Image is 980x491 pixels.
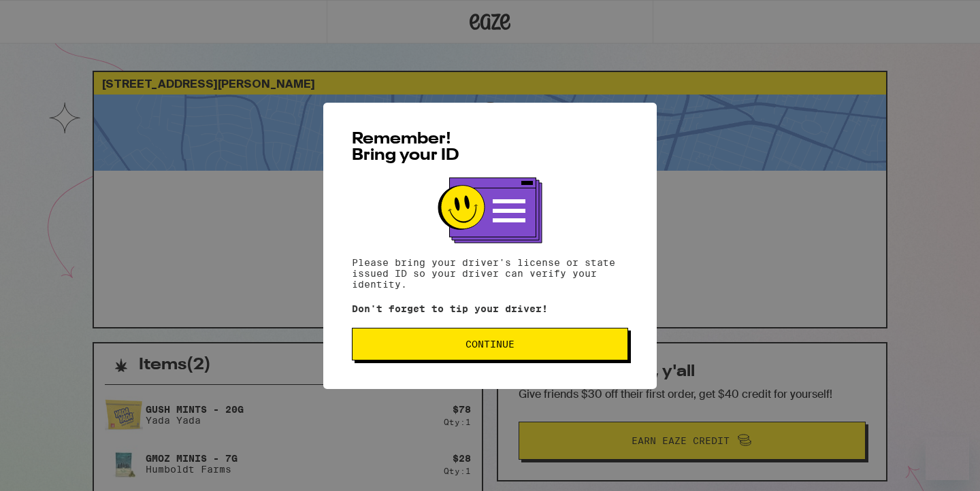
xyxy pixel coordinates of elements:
iframe: Button to launch messaging window [926,437,969,480]
button: Continue [352,328,628,360]
span: Remember! Bring your ID [352,131,459,164]
span: Continue [465,339,514,349]
p: Please bring your driver's license or state issued ID so your driver can verify your identity. [352,257,628,290]
p: Don't forget to tip your driver! [352,303,628,314]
